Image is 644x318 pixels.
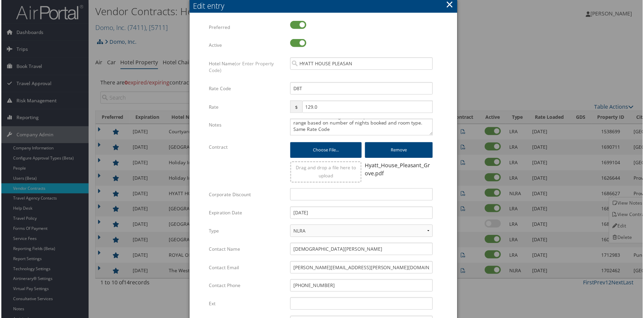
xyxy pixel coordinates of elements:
[208,58,285,77] label: Hotel Name
[296,165,356,179] span: Drag and drop a file here to upload
[208,189,285,202] label: Corporate Discount
[208,61,274,74] span: (or Enter Property Code)
[208,82,285,95] label: Rate Code
[208,262,285,275] label: Contact Email
[365,162,433,178] div: Hyatt_House_Pleasant_Grove.pdf
[208,101,285,114] label: Rate
[208,225,285,238] label: Type
[208,21,285,34] label: Preferred
[192,1,458,11] div: Edit entry
[208,298,285,311] label: Ext
[208,280,285,293] label: Contact Phone
[208,119,285,132] label: Notes
[208,207,285,220] label: Expiration Date
[365,143,433,158] button: Remove
[208,141,285,154] label: Contract
[208,244,285,256] label: Contact Name
[290,280,433,293] input: (___) ___-____
[290,101,302,113] span: $
[208,39,285,52] label: Active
